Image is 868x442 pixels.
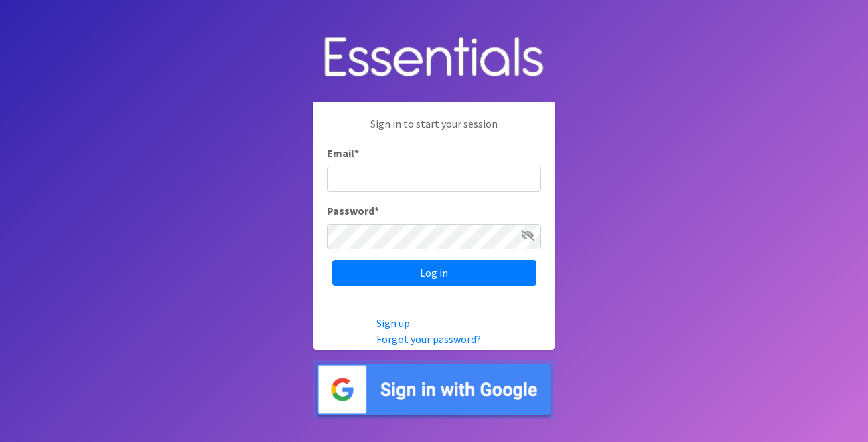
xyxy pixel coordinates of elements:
label: Password [327,203,379,219]
img: Sign in with Google [313,360,555,419]
p: Sign in to start your session [327,116,541,145]
abbr: required [354,146,359,160]
abbr: required [374,204,379,217]
input: Log in [332,260,536,286]
img: Human Essentials [313,23,555,92]
a: Forgot your password? [376,332,481,346]
a: Sign up [376,316,410,330]
label: Email [327,145,359,161]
